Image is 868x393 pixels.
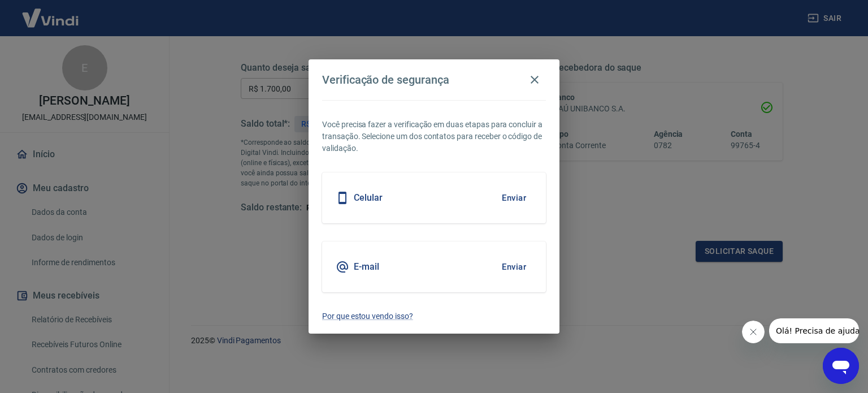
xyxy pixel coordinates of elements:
h5: Celular [354,192,383,204]
h5: E-mail [354,261,379,273]
iframe: Fechar mensagem [742,321,765,343]
p: Você precisa fazer a verificação em duas etapas para concluir a transação. Selecione um dos conta... [322,119,546,154]
iframe: Mensagem da empresa [769,318,859,343]
iframe: Botão para abrir a janela de mensagens [823,348,859,384]
span: Olá! Precisa de ajuda? [7,8,95,17]
a: Por que estou vendo isso? [322,310,546,322]
h4: Verificação de segurança [322,73,449,87]
button: Enviar [496,255,532,279]
button: Enviar [496,186,532,210]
